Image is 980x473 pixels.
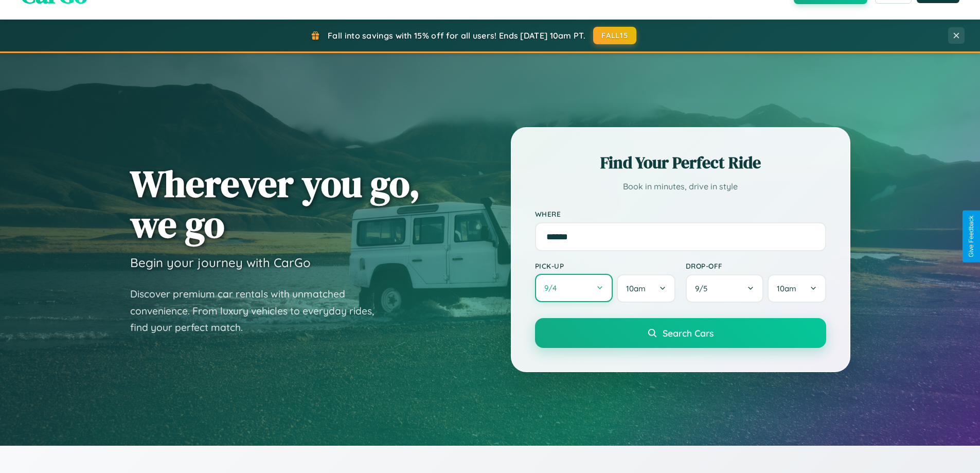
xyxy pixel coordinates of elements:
p: Discover premium car rentals with unmatched convenience. From luxury vehicles to everyday rides, ... [130,286,387,336]
span: 10am [777,284,796,293]
button: 9/5 [686,274,764,303]
h3: Begin your journey with CarGo [130,255,311,270]
button: Search Cars [535,318,826,348]
h2: Find Your Perfect Ride [535,151,826,174]
label: Where [535,209,826,218]
span: Search Cars [663,327,714,339]
button: 10am [617,274,675,303]
p: Book in minutes, drive in style [535,179,826,194]
div: Give Feedback [968,216,975,257]
span: 9 / 4 [544,283,562,293]
label: Drop-off [686,261,826,270]
label: Pick-up [535,261,675,270]
button: FALL15 [593,27,636,44]
button: 10am [768,274,826,303]
span: 9 / 5 [695,284,712,293]
h1: Wherever you go, we go [130,163,420,244]
span: Fall into savings with 15% off for all users! Ends [DATE] 10am PT. [328,30,585,41]
button: 9/4 [535,274,613,302]
span: 10am [626,284,646,293]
